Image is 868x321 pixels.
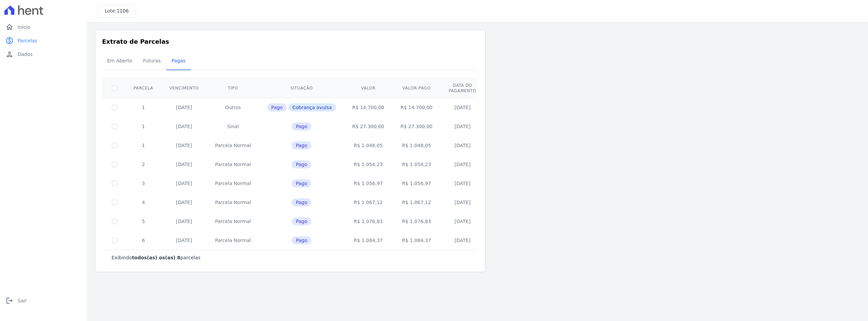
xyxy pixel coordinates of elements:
input: Só é possível selecionar pagamentos em aberto [112,181,117,186]
input: Só é possível selecionar pagamentos em aberto [112,200,117,205]
i: paid [5,37,14,45]
th: Tipo [207,78,259,98]
span: Pago [292,141,311,149]
td: R$ 1.084,37 [344,231,392,250]
td: R$ 27.300,00 [392,117,440,136]
td: Sinal [207,117,259,136]
th: Vencimento [161,78,207,98]
td: Parcela Normal [207,136,259,155]
td: R$ 1.076,83 [344,212,392,231]
td: [DATE] [161,136,207,155]
p: Exibindo parcelas [112,254,200,261]
span: Pago [292,160,311,168]
td: 1 [125,117,161,136]
h3: Extrato de Parcelas [102,37,478,46]
input: Só é possível selecionar pagamentos em aberto [112,143,117,148]
td: [DATE] [161,117,207,136]
td: 1 [125,136,161,155]
td: Outros [207,98,259,117]
td: 6 [125,231,161,250]
td: R$ 1.067,12 [344,193,392,212]
a: personDados [3,47,84,61]
th: Valor pago [392,78,440,98]
td: Parcela Normal [207,193,259,212]
span: Pago [292,236,311,244]
td: Parcela Normal [207,212,259,231]
th: Parcela [125,78,161,98]
span: Sair [18,297,27,304]
b: todos(as) os(as) 8 [132,255,180,260]
td: R$ 1.084,37 [392,231,440,250]
td: [DATE] [441,174,485,193]
td: R$ 1.056,97 [344,174,392,193]
span: Pago [292,198,311,206]
th: Situação [259,78,344,98]
span: 1106 [117,8,129,14]
input: Só é possível selecionar pagamentos em aberto [112,238,117,243]
td: 2 [125,155,161,174]
i: home [5,23,14,31]
td: 4 [125,193,161,212]
input: Só é possível selecionar pagamentos em aberto [112,124,117,129]
span: Dados [18,51,33,58]
td: [DATE] [161,155,207,174]
h3: Lote: [105,7,129,15]
td: 1 [125,98,161,117]
td: 3 [125,174,161,193]
td: [DATE] [161,174,207,193]
span: Pago [292,179,311,187]
span: Pagas [167,54,190,67]
span: Pago [267,103,287,112]
span: Pago [292,122,311,131]
td: R$ 1.048,05 [392,136,440,155]
td: R$ 1.054,23 [344,155,392,174]
td: R$ 1.054,23 [392,155,440,174]
i: person [5,50,14,58]
td: R$ 27.300,00 [344,117,392,136]
td: R$ 1.048,05 [344,136,392,155]
span: Pago [292,217,311,225]
th: Data do pagamento [441,78,485,98]
i: logout [5,297,14,305]
a: paidParcelas [3,34,84,47]
span: Parcelas [18,37,37,44]
td: [DATE] [441,193,485,212]
a: logoutSair [3,294,84,307]
span: Cobrança avulsa [288,103,336,112]
span: Em Aberto [103,54,136,67]
input: Só é possível selecionar pagamentos em aberto [112,219,117,224]
td: [DATE] [441,231,485,250]
td: [DATE] [161,193,207,212]
td: 5 [125,212,161,231]
td: R$ 14.700,00 [392,98,440,117]
td: [DATE] [161,212,207,231]
td: [DATE] [161,231,207,250]
td: R$ 14.700,00 [344,98,392,117]
td: R$ 1.056,97 [392,174,440,193]
td: [DATE] [441,117,485,136]
td: Parcela Normal [207,174,259,193]
td: R$ 1.067,12 [392,193,440,212]
a: homeInício [3,20,84,34]
th: Valor [344,78,392,98]
td: Parcela Normal [207,231,259,250]
td: Parcela Normal [207,155,259,174]
a: Pagas [166,53,191,70]
a: Em Aberto [102,53,138,70]
input: Só é possível selecionar pagamentos em aberto [112,105,117,110]
a: Futuras [138,53,166,70]
td: [DATE] [441,136,485,155]
td: [DATE] [441,212,485,231]
td: R$ 1.076,83 [392,212,440,231]
td: [DATE] [441,155,485,174]
td: [DATE] [161,98,207,117]
input: Só é possível selecionar pagamentos em aberto [112,162,117,167]
span: Início [18,24,30,31]
span: Futuras [139,54,165,67]
td: [DATE] [441,98,485,117]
